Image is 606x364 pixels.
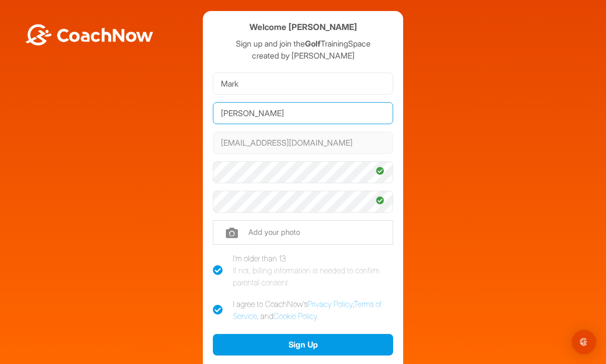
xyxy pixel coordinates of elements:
div: Open Intercom Messenger [572,330,596,354]
strong: Golf [305,39,321,49]
a: Privacy Policy [308,299,353,309]
p: Sign up and join the TrainingSpace [213,38,393,50]
p: created by [PERSON_NAME] [213,50,393,62]
input: Last Name [213,102,393,124]
input: First Name [213,73,393,95]
div: I'm older than 13 [233,252,393,288]
label: I agree to CoachNow's , , and . [213,298,393,322]
img: BwLJSsUCoWCh5upNqxVrqldRgqLPVwmV24tXu5FoVAoFEpwwqQ3VIfuoInZCoVCoTD4vwADAC3ZFMkVEQFDAAAAAElFTkSuQmCC [24,24,154,46]
h4: Welcome [PERSON_NAME] [249,21,357,34]
button: Sign Up [213,334,393,355]
a: Terms of Service [233,299,382,321]
div: If not, billing information is needed to confirm parental consent. [233,264,393,288]
input: Email [213,132,393,154]
a: Cookie Policy [273,311,317,321]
